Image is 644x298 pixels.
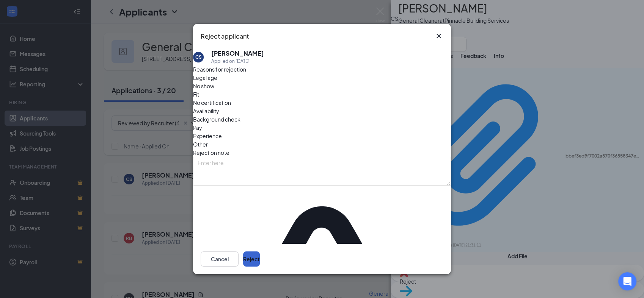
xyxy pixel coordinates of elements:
button: Close [434,31,443,41]
span: Experience [193,132,222,140]
button: Reject [243,251,260,267]
span: Pay [193,123,202,132]
div: Applied on [DATE] [211,58,264,65]
span: No show [193,82,214,90]
svg: Cross [434,31,443,41]
div: Open Intercom Messenger [618,272,636,290]
span: Other [193,140,208,148]
span: Availability [193,107,219,115]
span: Fit [193,90,199,98]
span: No certification [193,98,231,107]
div: CS [195,54,202,60]
h3: Reject applicant [201,31,249,41]
span: Background check [193,115,240,123]
button: Cancel [201,251,239,267]
span: Rejection note [193,149,229,156]
span: Legal age [193,73,217,82]
h5: [PERSON_NAME] [211,49,264,58]
span: Reasons for rejection [193,66,246,73]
